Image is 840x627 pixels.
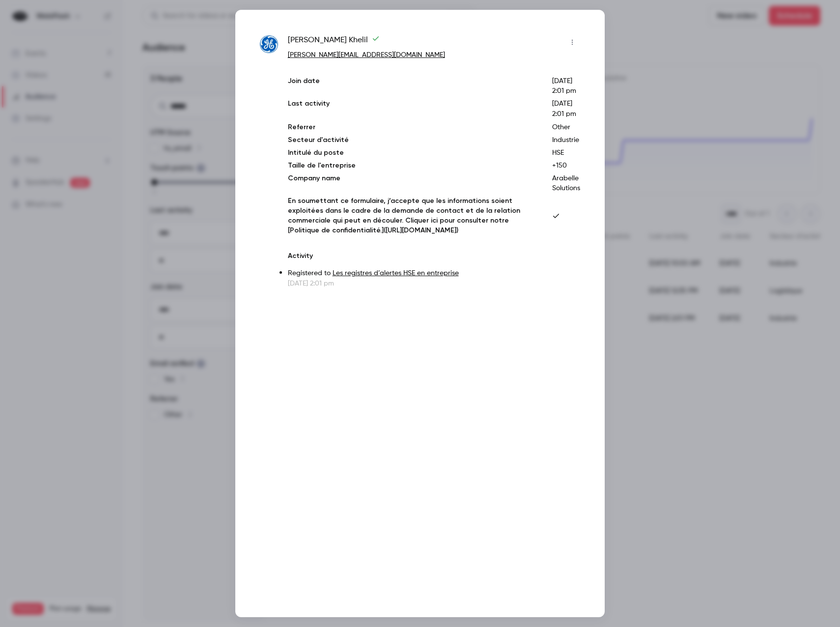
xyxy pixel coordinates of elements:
[552,161,580,171] p: +150
[552,100,576,117] span: [DATE] 2:01 pm
[288,122,536,132] p: Referrer
[288,161,536,171] p: Taille de l'entreprise
[288,279,580,288] p: [DATE] 2:01 pm
[552,122,580,132] p: Other
[552,173,580,193] p: Arabelle Solutions
[288,76,536,96] p: Join date
[288,251,580,261] p: Activity
[288,34,380,50] span: [PERSON_NAME] Khelil
[552,76,580,96] p: [DATE] 2:01 pm
[288,148,536,158] p: Intitulé du poste
[333,270,459,277] a: Les registres d’alertes HSE en entreprise
[288,173,536,193] p: Company name
[552,148,580,158] p: HSE
[260,35,278,54] img: ge.com
[552,135,580,145] p: Industrie
[288,99,536,119] p: Last activity
[288,196,536,235] p: En soumettant ce formulaire, j’accepte que les informations soient exploitées dans le cadre de la...
[288,135,536,145] p: Secteur d'activité
[288,52,445,58] a: [PERSON_NAME][EMAIL_ADDRESS][DOMAIN_NAME]
[288,268,580,279] p: Registered to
